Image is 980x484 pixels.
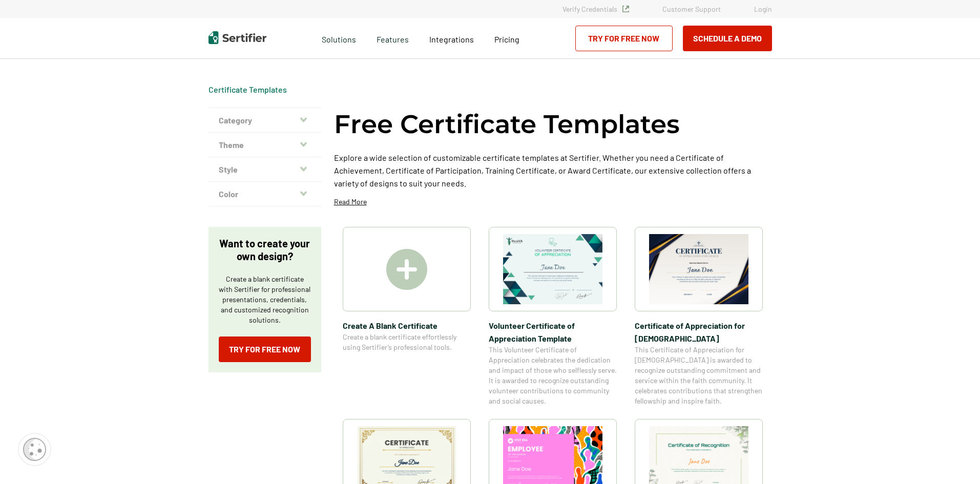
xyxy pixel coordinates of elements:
span: Create A Blank Certificate [343,319,471,332]
img: Create A Blank Certificate [386,249,427,290]
span: Certificate of Appreciation for [DEMOGRAPHIC_DATA]​ [635,319,763,345]
a: Pricing [494,32,519,45]
img: Certificate of Appreciation for Church​ [649,234,748,304]
span: Integrations [429,34,474,44]
a: Verify Credentials [562,5,629,13]
p: Explore a wide selection of customizable certificate templates at Sertifier. Whether you need a C... [334,151,772,190]
span: Volunteer Certificate of Appreciation Template [489,319,617,345]
img: Verified [622,6,629,12]
a: Certificate Templates [208,85,287,94]
a: Login [754,5,772,13]
h1: Free Certificate Templates [334,108,680,141]
a: Certificate of Appreciation for Church​Certificate of Appreciation for [DEMOGRAPHIC_DATA]​This Ce... [635,227,763,406]
button: Category [208,108,321,133]
button: Schedule a Demo [683,26,772,51]
img: Volunteer Certificate of Appreciation Template [503,234,602,304]
span: Features [377,32,409,45]
a: Try for Free Now [219,336,311,362]
a: Integrations [429,32,474,45]
p: Read More [334,197,367,207]
button: Color [208,182,321,206]
button: Theme [208,133,321,157]
span: This Volunteer Certificate of Appreciation celebrates the dedication and impact of those who self... [489,345,617,406]
a: Try for Free Now [575,26,673,51]
a: Customer Support [662,5,721,13]
span: Certificate Templates [208,85,287,95]
iframe: Chat Widget [929,435,980,484]
span: This Certificate of Appreciation for [DEMOGRAPHIC_DATA] is awarded to recognize outstanding commi... [635,345,763,406]
img: Cookie Popup Icon [23,438,46,461]
span: Pricing [494,34,519,44]
div: Breadcrumb [208,85,287,95]
span: Solutions [322,32,356,45]
button: Style [208,157,321,182]
p: Create a blank certificate with Sertifier for professional presentations, credentials, and custom... [219,274,311,325]
span: Create a blank certificate effortlessly using Sertifier’s professional tools. [343,332,471,352]
img: Sertifier | Digital Credentialing Platform [208,31,266,44]
p: Want to create your own design? [219,237,311,263]
a: Volunteer Certificate of Appreciation TemplateVolunteer Certificate of Appreciation TemplateThis ... [489,227,617,406]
